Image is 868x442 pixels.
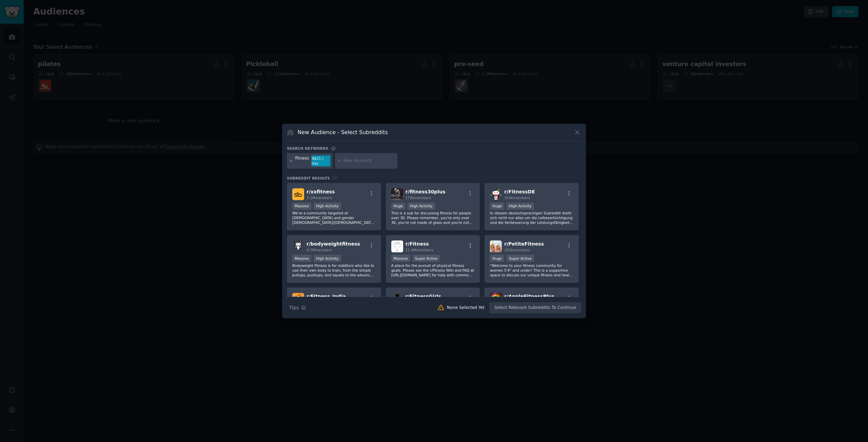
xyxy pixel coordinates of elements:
div: Massive [391,255,410,262]
span: 4.7M members [307,248,332,252]
h3: New Audience - Select Subreddits [298,129,388,136]
p: "Welcome to your fitness community for women 5'4" and under! This is a supportive space to discus... [490,263,573,277]
img: Fitness [391,240,403,252]
span: 17 [332,176,337,180]
div: Massive [292,255,311,262]
span: 12.4M members [406,248,433,252]
span: r/ FitnessGirls [406,294,441,299]
img: PetiteFitness [490,240,502,252]
img: bodyweightfitness [292,240,304,252]
span: 179k members [406,196,431,200]
div: Super Active [413,255,440,262]
img: AppleFitnessPlus [490,293,502,305]
img: xxfitness [292,188,304,200]
div: High Activity [314,203,341,210]
p: We're a community targeted at [DEMOGRAPHIC_DATA] and gender [DEMOGRAPHIC_DATA]/[DEMOGRAPHIC_DATA]... [292,211,376,225]
img: Fitness_India [292,293,304,305]
div: None Selected Yet [447,305,485,311]
span: 3.1M members [307,196,332,200]
span: r/ Fitness [406,241,429,247]
span: r/ PetiteFitness [504,241,544,247]
span: 350k members [504,196,530,200]
span: Tips [289,304,299,311]
h3: Search keywords [287,146,329,151]
div: Massive [292,203,311,210]
span: Subreddit Results [287,176,330,181]
div: fitness [295,155,309,166]
span: r/ Fitness_India [307,294,346,299]
div: Super Active [507,255,534,262]
div: Huge [490,255,504,262]
span: r/ fitness30plus [406,189,446,194]
div: Huge [490,203,504,210]
p: In diesem deutschsprachigen Subreddit dreht sich nicht nur alles um die Leibesertüchtigung und di... [490,211,573,225]
img: fitness30plus [391,188,403,200]
div: High Activity [507,203,534,210]
img: FitnessGirls [391,293,403,305]
p: This is a sub for discussing fitness for people over 30. Please remember, you're only over 30, yo... [391,211,475,225]
button: Tips [287,302,308,314]
div: High Activity [408,203,435,210]
input: New Keyword [343,158,395,164]
p: A place for the pursuit of physical fitness goals. Please see the r/Fitness Wiki and FAQ at [URL]... [391,263,475,277]
div: 9621 / day [311,155,330,166]
span: r/ xxfitness [307,189,335,194]
p: Bodyweight Fitness is for redditors who like to use their own body to train, from the simple pull... [292,263,376,277]
div: Huge [391,203,406,210]
span: 181k members [504,248,530,252]
span: r/ bodyweightfitness [307,241,360,247]
div: High Activity [314,255,341,262]
span: r/ FitnessDE [504,189,535,194]
span: r/ AppleFitnessPlus [504,294,554,299]
img: FitnessDE [490,188,502,200]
